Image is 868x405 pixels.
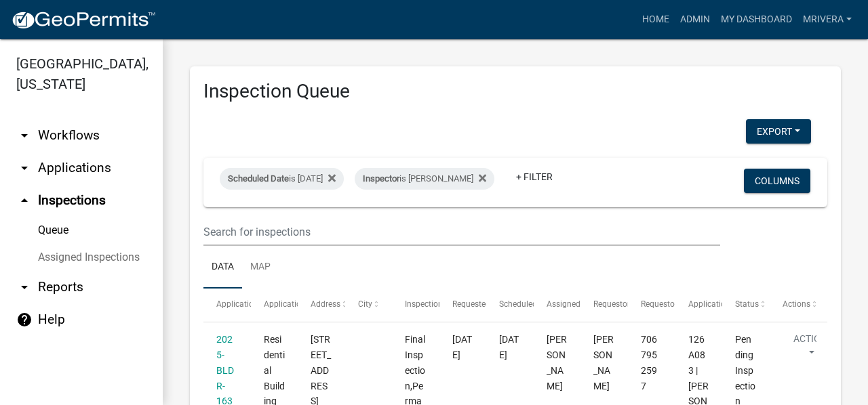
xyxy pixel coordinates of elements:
datatable-header-cell: Status [722,289,770,321]
a: Admin [675,7,715,33]
datatable-header-cell: Inspection Type [392,289,439,321]
datatable-header-cell: Application [203,289,251,321]
span: Requested Date [452,299,509,309]
button: Export [746,119,811,144]
a: mrivera [797,7,857,33]
span: Inspection Type [405,299,462,309]
datatable-header-cell: Scheduled Time [486,289,534,321]
h3: Inspection Queue [203,80,827,103]
div: is [PERSON_NAME] [355,168,494,190]
span: 10/02/2025 [452,334,472,360]
datatable-header-cell: Requested Date [439,289,487,321]
span: Requestor Phone [641,299,703,309]
datatable-header-cell: Application Type [251,289,298,321]
span: Address [311,299,340,309]
i: help [16,312,33,328]
datatable-header-cell: Requestor Phone [628,289,675,321]
a: + Filter [505,165,564,189]
i: arrow_drop_up [16,192,33,209]
datatable-header-cell: City [345,289,393,321]
a: Data [203,246,242,289]
i: arrow_drop_down [16,127,33,144]
button: Columns [744,169,810,193]
datatable-header-cell: Assigned Inspector [534,289,581,321]
span: Mindy Oglesby [593,334,614,391]
span: Actions [783,299,810,309]
span: Scheduled Time [499,299,557,309]
span: Cedrick Moreland [547,334,567,391]
span: Application Type [264,299,325,309]
span: Assigned Inspector [547,299,616,309]
datatable-header-cell: Application Description [675,289,722,321]
input: Search for inspections [203,218,720,246]
button: Action [783,332,838,366]
datatable-header-cell: Actions [769,289,816,321]
a: Map [242,246,279,289]
div: [DATE] [499,332,520,363]
span: Application Description [688,299,774,309]
span: Inspector [363,173,399,184]
datatable-header-cell: Requestor Name [580,289,628,321]
span: Status [735,299,759,309]
a: Home [637,7,675,33]
a: My Dashboard [715,7,797,33]
span: 7067952597 [641,334,657,391]
span: City [358,299,372,309]
i: arrow_drop_down [16,279,33,295]
span: Application [216,299,258,309]
span: Scheduled Date [228,173,289,184]
div: is [DATE] [220,168,344,190]
datatable-header-cell: Address [298,289,345,321]
i: arrow_drop_down [16,160,33,176]
span: Requestor Name [593,299,654,309]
